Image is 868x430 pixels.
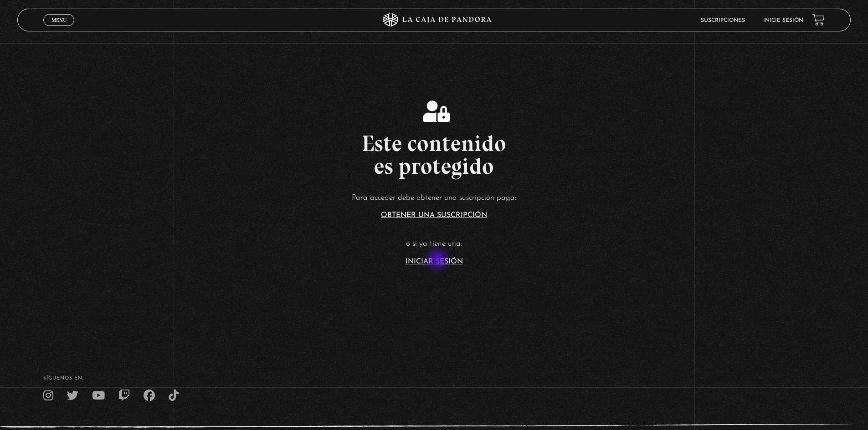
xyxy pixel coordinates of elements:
[43,376,825,381] h4: SÍguenos en:
[48,25,70,31] span: Cerrar
[406,258,463,265] a: Iniciar Sesión
[763,18,803,23] a: Inicie sesión
[701,18,745,23] a: Suscripciones
[381,212,487,219] a: Obtener una suscripción
[812,14,825,26] a: View your shopping cart
[51,17,67,23] span: Menu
